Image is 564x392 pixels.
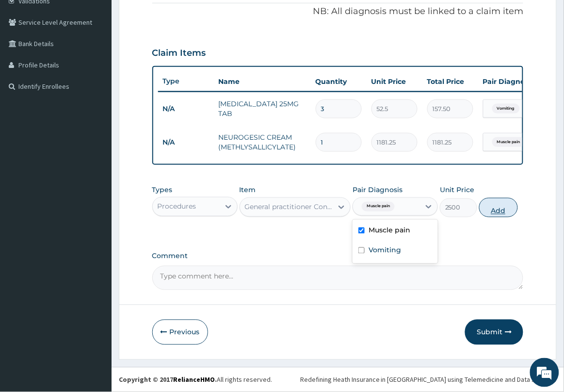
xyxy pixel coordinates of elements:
label: Types [152,186,173,195]
div: Minimize live chat window [159,5,182,28]
th: Total Price [422,72,478,91]
th: Unit Price [367,72,422,91]
td: [MEDICAL_DATA] 25MG TAB [214,94,311,123]
th: Quantity [311,72,367,91]
p: NB: All diagnosis must be linked to a claim item [152,5,524,18]
button: Add [479,198,518,217]
td: N/A [158,133,214,151]
div: Redefining Heath Insurance in [GEOGRAPHIC_DATA] using Telemedicine and Data Science! [300,375,557,385]
strong: Copyright © 2017 . [119,376,217,384]
th: Type [158,72,214,90]
label: Pair Diagnosis [353,185,403,195]
a: RelianceHMO [173,376,215,384]
span: Muscle pain [492,137,525,147]
textarea: Type your message and hit 'Enter' [5,265,185,299]
button: Previous [152,320,208,345]
td: NEUROGESIC CREAM (METHLYSALLICYLATE) [214,128,311,157]
span: We're online! [56,122,134,220]
div: Chat with us now [50,54,163,67]
h3: Claim Items [152,48,206,59]
th: Name [214,72,311,91]
img: d_794563401_company_1708531726252_794563401 [18,49,39,73]
span: Muscle pain [362,202,395,212]
label: Unit Price [440,185,475,195]
div: General practitioner Consultation first outpatient consultation [245,202,334,212]
label: Vomiting [369,245,401,255]
label: Item [240,185,256,195]
td: N/A [158,100,214,118]
span: Vomiting [492,104,520,114]
label: Muscle pain [369,226,410,235]
footer: All rights reserved. [112,367,564,392]
label: Comment [152,252,524,261]
button: Submit [465,320,523,345]
div: Procedures [158,202,196,212]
